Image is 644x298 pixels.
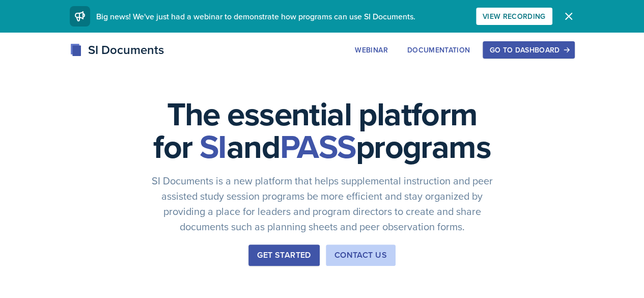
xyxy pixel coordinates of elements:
[483,41,574,59] button: Go to Dashboard
[70,41,164,59] div: SI Documents
[407,46,470,54] div: Documentation
[355,46,387,54] div: Webinar
[326,245,396,266] button: Contact Us
[348,41,394,59] button: Webinar
[401,41,477,59] button: Documentation
[334,249,387,261] div: Contact Us
[483,12,546,20] div: View Recording
[96,11,415,22] span: Big news! We've just had a webinar to demonstrate how programs can use SI Documents.
[489,46,568,54] div: Go to Dashboard
[248,245,319,266] button: Get Started
[257,249,311,261] div: Get Started
[476,8,552,25] button: View Recording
